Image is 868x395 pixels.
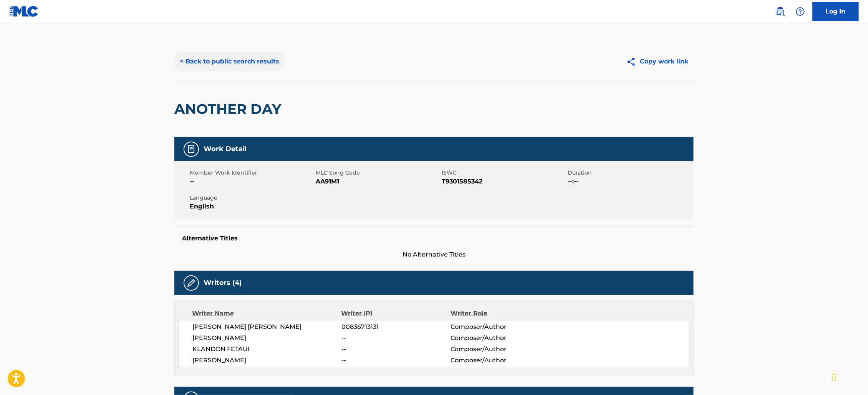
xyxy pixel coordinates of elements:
span: KLANDON FETAUI [192,345,341,354]
a: Log In [813,2,859,21]
span: -- [341,333,451,343]
span: Composer/Author [451,322,550,332]
h5: Alternative Titles [182,235,686,242]
span: Duration [568,169,692,177]
img: MLC Logo [9,6,39,17]
div: Writer IPI [341,309,451,318]
span: [PERSON_NAME] [192,333,341,343]
button: Copy work link [621,52,694,71]
img: search [776,7,785,16]
div: Drag [832,366,837,389]
span: Member Work Identifier [190,169,314,177]
span: No Alternative Titles [174,250,694,259]
span: T9301585342 [442,177,566,186]
span: -- [341,345,451,354]
span: -- [341,356,451,365]
span: [PERSON_NAME] [192,356,341,365]
span: English [190,202,314,211]
h2: ANOTHER DAY [174,100,285,118]
span: --:-- [568,177,692,186]
img: Copy work link [626,57,640,67]
iframe: Chat Widget [830,358,868,395]
h5: Writers (4) [204,278,242,287]
span: MLC Song Code [316,169,440,177]
div: Writer Role [451,309,550,318]
button: < Back to public search results [174,52,285,71]
span: [PERSON_NAME] [PERSON_NAME] [192,322,341,332]
span: Composer/Author [451,356,550,365]
span: Language [190,194,314,202]
img: help [796,7,805,16]
span: ISWC [442,169,566,177]
div: Help [793,4,808,19]
span: 00836713131 [341,322,451,332]
a: Public Search [773,4,788,19]
span: Composer/Author [451,345,550,354]
div: Writer Name [192,309,341,318]
span: AA91M1 [316,177,440,186]
span: Composer/Author [451,333,550,343]
img: Work Detail [187,145,196,154]
h5: Work Detail [204,145,247,153]
img: Writers [187,278,196,288]
span: -- [190,177,314,186]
